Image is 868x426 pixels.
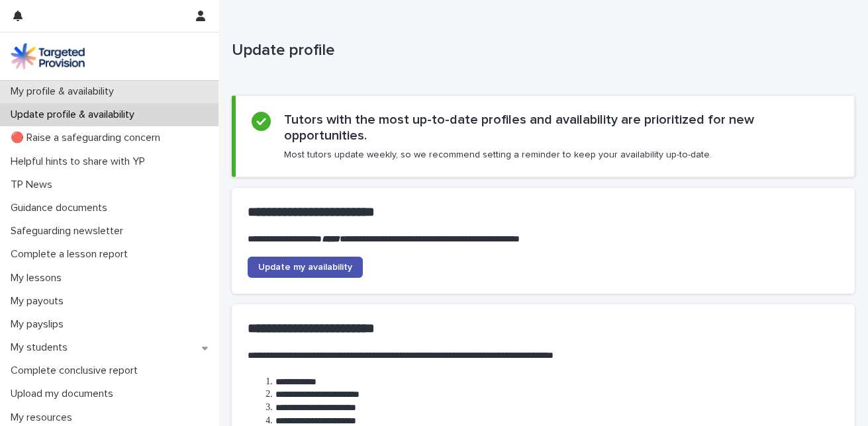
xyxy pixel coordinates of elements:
p: Most tutors update weekly, so we recommend setting a reminder to keep your availability up-to-date. [284,149,712,161]
a: Update my availability [248,257,363,278]
p: Safeguarding newsletter [5,225,134,237]
p: Update profile & availability [5,108,145,121]
p: My profile & availability [5,85,124,98]
h2: Tutors with the most up-to-date profiles and availability are prioritized for new opportunities. [284,112,838,144]
p: Upload my documents [5,388,124,400]
p: TP News [5,179,63,191]
span: Update my availability [258,263,352,272]
p: My lessons [5,272,72,284]
p: Complete conclusive report [5,364,148,377]
p: My payslips [5,318,74,331]
p: Helpful hints to share with YP [5,155,156,168]
img: M5nRWzHhSzIhMunXDL62 [11,43,85,69]
p: 🔴 Raise a safeguarding concern [5,132,171,144]
p: My students [5,341,78,354]
p: Complete a lesson report [5,248,138,261]
p: My resources [5,411,83,424]
p: Update profile [232,41,849,60]
p: My payouts [5,295,74,308]
p: Guidance documents [5,202,118,214]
